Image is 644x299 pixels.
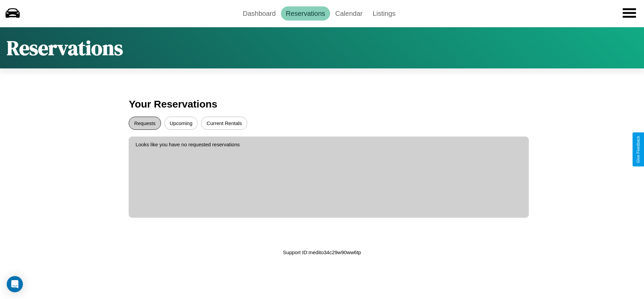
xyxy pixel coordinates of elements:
a: Reservations [281,6,330,21]
a: Calendar [330,6,367,21]
h1: Reservations [7,34,123,62]
button: Requests [129,117,161,130]
button: Current Rentals [201,117,247,130]
div: Open Intercom Messenger [7,276,23,292]
button: Upcoming [164,117,198,130]
div: Give Feedback [636,136,641,163]
a: Listings [367,6,400,21]
p: Looks like you have no requested reservations [135,140,522,149]
p: Support ID: medito34c29w90ww6tp [283,248,361,257]
h3: Your Reservations [129,95,515,113]
a: Dashboard [238,6,281,21]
